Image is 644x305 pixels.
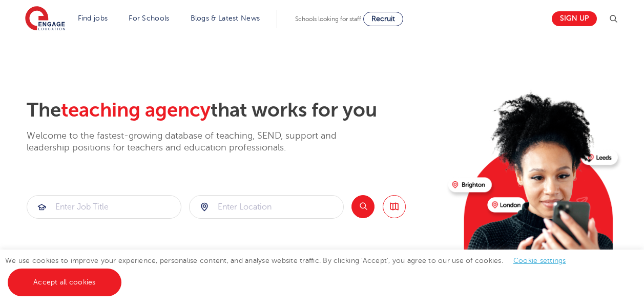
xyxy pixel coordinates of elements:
p: Welcome to the fastest-growing database of teaching, SEND, support and leadership positions for t... [27,130,365,154]
span: Schools looking for staff [295,15,361,23]
div: Submit [189,195,344,219]
a: Accept all cookies [8,269,121,296]
input: Submit [190,196,343,218]
input: Submit [27,196,181,218]
a: For Schools [129,14,169,22]
a: Find jobs [78,14,108,22]
a: Sign up [552,11,597,26]
h2: The that works for you [27,99,440,122]
a: Recruit [363,12,403,26]
img: Engage Education [25,6,65,32]
span: teaching agency [61,99,211,121]
a: Cookie settings [513,257,566,264]
div: Submit [27,195,181,219]
span: Recruit [371,15,395,23]
button: Search [351,195,375,218]
span: We use cookies to improve your experience, personalise content, and analyse website traffic. By c... [5,257,576,286]
a: Blogs & Latest News [191,14,260,22]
